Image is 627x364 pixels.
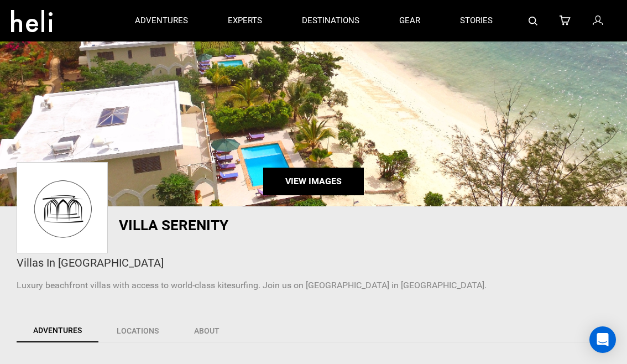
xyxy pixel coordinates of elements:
h1: Villa Serenity [119,217,415,233]
p: Luxury beachfront villas with access to world-class kitesurfing. Join us on [GEOGRAPHIC_DATA] in ... [17,279,610,292]
a: Adventures [17,319,98,342]
div: Open Intercom Messenger [589,326,616,353]
p: adventures [135,15,188,27]
p: destinations [302,15,359,27]
div: Villas In [GEOGRAPHIC_DATA] [17,255,610,271]
img: img_9d84329246a3dd4e22d13e8339e11a7f.png [19,165,105,250]
img: search-bar-icon.svg [529,17,537,25]
a: About [177,319,237,342]
p: experts [228,15,262,27]
a: Locations [100,319,176,342]
a: View Images [263,168,364,195]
